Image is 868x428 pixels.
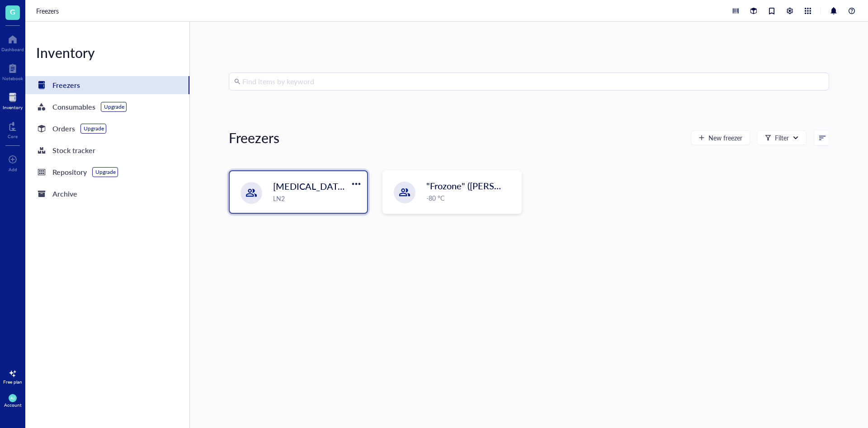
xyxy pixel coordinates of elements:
[25,76,189,94] a: Freezers
[8,119,18,139] a: Core
[3,90,23,110] a: Inventory
[25,185,189,203] a: Archive
[273,193,362,203] div: LN2
[25,141,189,159] a: Stock tracker
[1,32,24,52] a: Dashboard
[691,130,750,145] button: New freezer
[104,103,124,111] div: Upgrade
[52,144,95,157] div: Stock tracker
[9,167,17,172] div: Add
[3,379,22,385] div: Free plan
[1,47,24,52] div: Dashboard
[52,166,87,178] div: Repository
[52,188,77,200] div: Archive
[25,43,189,62] div: Inventory
[25,98,189,116] a: ConsumablesUpgrade
[52,122,75,135] div: Orders
[4,402,22,408] div: Account
[52,79,80,91] div: Freezers
[10,396,15,400] span: AU
[25,120,189,138] a: OrdersUpgrade
[95,168,116,176] div: Upgrade
[2,76,23,81] div: Notebook
[8,134,18,139] div: Core
[426,193,516,203] div: -80 °C
[3,105,23,110] div: Inventory
[36,6,61,16] a: Freezers
[775,133,789,143] div: Filter
[2,61,23,81] a: Notebook
[229,129,279,147] div: Freezers
[426,179,621,192] span: "Frozone" ([PERSON_NAME]/[PERSON_NAME])
[25,163,189,181] a: RepositoryUpgrade
[84,125,104,132] div: Upgrade
[708,134,742,141] span: New freezer
[52,101,95,113] div: Consumables
[10,6,15,17] span: G
[273,180,535,192] span: [MEDICAL_DATA] Storage ([PERSON_NAME]/[PERSON_NAME])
